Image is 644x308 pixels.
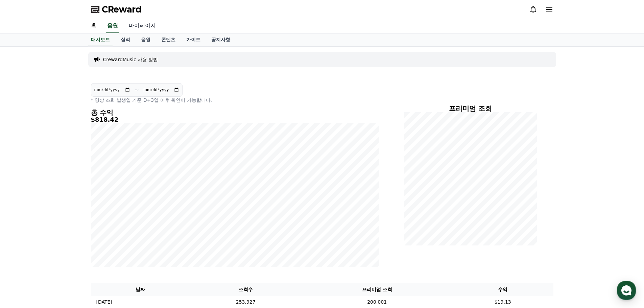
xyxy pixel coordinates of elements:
a: 음원 [136,33,156,46]
th: 조회수 [190,283,302,296]
h5: $818.42 [91,116,379,123]
span: 홈 [21,224,25,230]
span: 설정 [104,224,113,230]
a: 홈 [86,19,102,33]
th: 수익 [452,283,553,296]
p: * 영상 조회 발생일 기준 D+3일 이후 확인이 가능합니다. [91,97,379,103]
th: 날짜 [91,283,190,296]
a: 대시보드 [88,33,113,46]
span: 대화 [62,225,70,230]
p: ~ [135,86,139,94]
a: 음원 [106,19,119,33]
a: 콘텐츠 [156,33,181,46]
a: 홈 [2,214,45,231]
a: CReward [91,4,142,15]
a: CrewardMusic 사용 방법 [103,56,158,63]
a: 가이드 [181,33,206,46]
a: 마이페이지 [123,19,161,33]
a: 실적 [115,33,136,46]
h4: 총 수익 [91,109,379,116]
h4: 프리미엄 조회 [404,105,537,112]
a: 대화 [45,214,87,231]
p: [DATE] [96,299,112,306]
th: 프리미엄 조회 [302,283,452,296]
a: 공지사항 [206,33,236,46]
span: CReward [102,4,142,15]
a: 설정 [87,214,130,231]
